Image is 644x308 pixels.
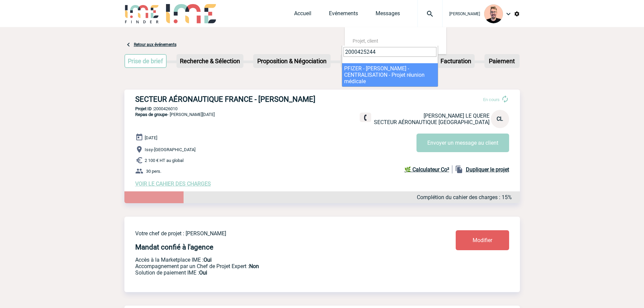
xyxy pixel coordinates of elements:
span: CL [497,116,503,122]
p: 2000426010 [124,106,520,111]
button: Envoyer un message au client [416,134,509,152]
img: fixe.png [362,115,368,121]
b: Dupliquer le projet [466,166,509,173]
img: IME-Finder [124,4,160,23]
b: Oui [204,257,212,263]
p: Proposition & Négociation [254,55,330,67]
span: - [PERSON_NAME][DATE] [135,112,215,117]
a: Retour aux événements [134,42,176,47]
span: SECTEUR AÉRONAUTIQUE [GEOGRAPHIC_DATA] [374,119,490,125]
b: Non [249,263,259,269]
b: Oui [199,269,207,276]
p: Votre chef de projet : [PERSON_NAME] [135,230,416,237]
p: Prise de brief [125,55,166,67]
span: [PERSON_NAME] [449,11,480,16]
img: file_copy-black-24dp.png [455,165,463,173]
b: Projet ID : [135,106,154,111]
a: VOIR LE CAHIER DES CHARGES [135,181,211,187]
span: Modifier [473,237,492,243]
span: Issy-[GEOGRAPHIC_DATA] [145,147,195,152]
img: 129741-1.png [484,4,503,23]
a: Evénements [329,10,358,20]
span: Repas de groupe [135,112,167,117]
li: PFIZER - [PERSON_NAME] - CENTRALISATION - Projet réunion médicale [342,63,438,87]
p: Paiement [485,55,519,67]
span: Projet, client [353,38,378,44]
p: Recherche & Sélection [177,55,243,67]
span: 30 pers. [146,169,161,174]
span: [PERSON_NAME] LE QUERE [424,113,490,119]
a: Messages [376,10,400,20]
span: [DATE] [145,135,157,140]
p: Facturation [438,55,474,67]
p: Accès à la Marketplace IME : [135,257,416,263]
p: Prestation payante [135,263,416,269]
a: Accueil [294,10,311,20]
b: 🌿 Calculateur Co² [404,166,449,173]
span: 2 100 € HT au global [145,158,184,163]
a: 🌿 Calculateur Co² [404,165,452,173]
h3: SECTEUR AÉRONAUTIQUE FRANCE - [PERSON_NAME] [135,95,338,103]
p: Devis [341,55,375,67]
span: En cours [483,97,500,102]
p: Conformité aux process achat client, Prise en charge de la facturation, Mutualisation de plusieur... [135,269,416,276]
h4: Mandat confié à l'agence [135,243,213,251]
